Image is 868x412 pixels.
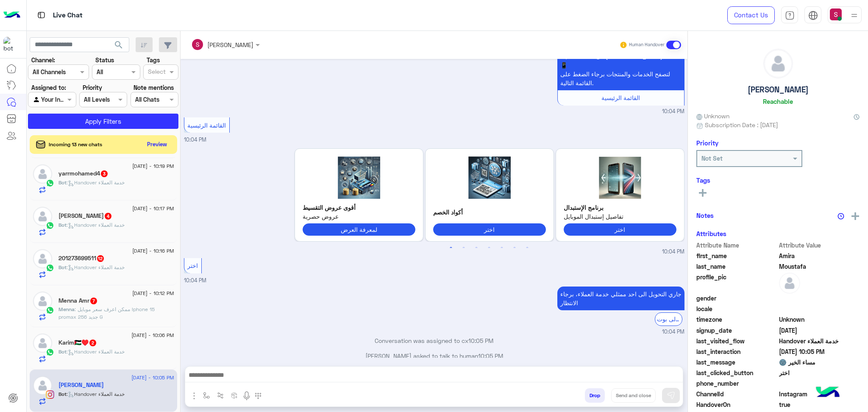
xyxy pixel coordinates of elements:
[472,244,481,252] button: 3 of 3
[134,83,174,92] label: Note mentions
[3,37,19,52] img: 1403182699927242
[46,348,54,356] img: WhatsApp
[830,8,842,20] img: userImage
[785,11,795,20] img: tab
[557,49,684,90] p: 24/8/2025, 10:04 PM
[611,388,656,403] button: Send and close
[696,176,860,184] h6: Tags
[447,244,455,252] button: 1 of 3
[510,244,519,252] button: 6 of 3
[58,179,67,186] span: Bot
[58,391,67,397] span: Bot
[36,10,47,20] img: tab
[132,290,174,297] span: [DATE] - 10:12 PM
[696,212,714,219] h6: Notes
[144,138,171,150] button: Preview
[67,179,125,186] span: : Handover خدمة العملاء
[49,141,102,148] span: Incoming 13 new chats
[763,97,793,105] h6: Reachable
[33,292,52,311] img: defaultAdmin.png
[667,391,675,400] img: send message
[629,42,665,48] small: Human Handover
[696,304,777,313] span: locale
[46,390,54,399] img: Instagram
[303,223,415,236] button: لمعرفة العرض
[696,358,777,367] span: last_message
[187,122,226,129] span: القائمة الرئيسية
[187,262,198,269] span: اختر
[696,368,777,377] span: last_clicked_button
[58,381,104,389] h5: Amira Moustafa
[779,358,860,367] span: مساء الخير 🌚
[217,392,224,399] img: Trigger scenario
[459,244,468,252] button: 2 of 3
[849,10,860,21] img: profile
[433,208,546,217] p: أكواد الخصم
[696,230,726,237] h6: Attributes
[779,294,860,303] span: null
[485,244,493,252] button: 4 of 3
[779,273,800,294] img: defaultAdmin.png
[564,203,676,212] p: برنامج الإستبدال
[147,67,166,78] div: Select
[31,56,55,64] label: Channel:
[696,139,718,147] h6: Priority
[67,348,125,355] span: : Handover خدمة العملاء
[58,212,112,220] h5: Ahmed Zidan
[696,390,777,398] span: ChannelId
[564,223,676,236] button: اختر
[33,334,52,353] img: defaultAdmin.png
[214,388,228,402] button: Trigger scenario
[696,400,777,409] span: HandoverOn
[696,379,777,388] span: phone_number
[97,255,104,262] span: 12
[242,391,252,401] img: send voice note
[696,294,777,303] span: gender
[3,6,20,24] img: Logo
[696,251,777,260] span: first_name
[498,244,506,252] button: 5 of 3
[808,11,818,20] img: tab
[779,347,860,356] span: 2025-08-24T19:05:01.291Z
[696,337,777,345] span: last_visited_flow
[851,212,859,220] img: add
[433,156,546,199] img: 2K7YtdmFLnBuZw%3D%3D.png
[601,94,640,101] span: القائمة الرئيسية
[33,249,52,268] img: defaultAdmin.png
[189,391,199,401] img: send attachment
[184,351,684,360] p: [PERSON_NAME] asked to talk to human
[67,222,125,228] span: : Handover خدمة العملاء
[184,336,684,345] p: Conversation was assigned to cx
[101,170,108,177] span: 3
[108,37,129,56] button: search
[705,120,778,129] span: Subscription Date : [DATE]
[781,6,798,24] a: tab
[33,164,52,184] img: defaultAdmin.png
[696,326,777,335] span: signup_date
[58,297,98,304] h5: Menna Amr
[131,374,174,381] span: [DATE] - 10:05 PM
[779,304,860,313] span: null
[662,328,684,336] span: 10:04 PM
[779,241,860,250] span: Attribute Value
[46,221,54,230] img: WhatsApp
[58,306,75,312] span: Menna
[523,244,531,252] button: 7 of 3
[31,83,66,92] label: Assigned to:
[95,56,114,64] label: Status
[58,339,97,346] h5: Karim🇵🇸♥️
[90,298,97,304] span: 7
[696,111,729,120] span: Unknown
[779,315,860,324] span: Unknown
[433,223,546,236] button: اختر
[779,262,860,271] span: Moustafa
[478,352,503,359] span: 10:05 PM
[67,264,125,270] span: : Handover خدمة العملاء
[662,108,684,116] span: 10:04 PM
[132,247,174,255] span: [DATE] - 10:16 PM
[131,331,174,339] span: [DATE] - 10:06 PM
[89,340,96,346] span: 2
[184,136,206,143] span: 10:04 PM
[255,393,262,399] img: make a call
[303,212,415,221] span: عروض حصرية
